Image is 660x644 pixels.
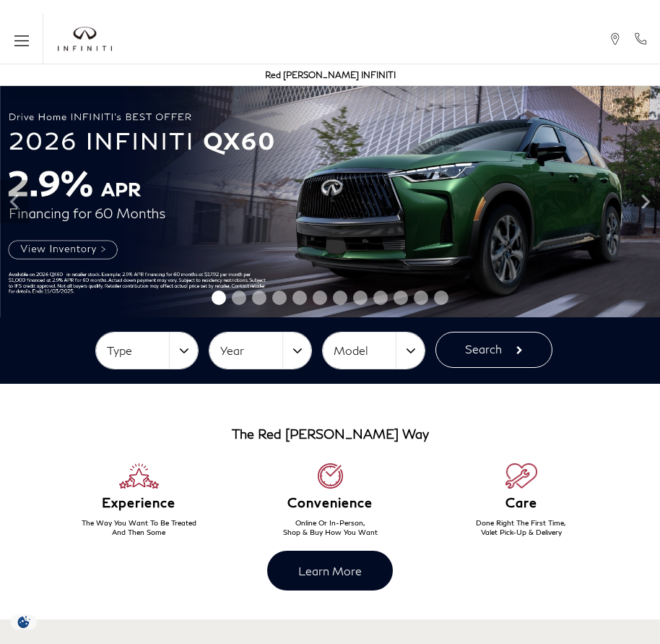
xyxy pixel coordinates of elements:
button: Year [209,332,311,369]
span: Go to slide 11 [414,291,428,305]
h6: Convenience [235,496,426,510]
button: Search [435,332,552,368]
span: Year [220,339,282,363]
span: Go to slide 7 [333,291,347,305]
span: Go to slide 5 [292,291,307,305]
span: Go to slide 4 [272,291,287,305]
button: Type [96,332,198,369]
a: Learn More [267,551,393,591]
span: Online Or In-Person, Shop & Buy How You Want [283,518,378,536]
div: Next [631,180,660,223]
span: Done Right The First Time, Valet Pick-Up & Delivery [476,518,566,536]
img: Opt-Out Icon [7,614,40,630]
span: Go to slide 1 [212,291,226,305]
section: Click to Open Cookie Consent Modal [7,614,40,630]
span: Type [107,339,169,363]
h6: Care [425,496,617,510]
a: Red [PERSON_NAME] INFINITI [265,69,396,80]
a: infiniti [58,27,112,51]
span: Go to slide 12 [434,291,448,305]
img: INFINITI [58,27,112,51]
span: Go to slide 2 [232,291,246,305]
h3: The Red [PERSON_NAME] Way [232,427,429,442]
span: Model [334,339,396,363]
span: Go to slide 3 [252,291,266,305]
button: Model [323,332,425,369]
span: The Way You Want To Be Treated And Then Some [82,518,196,536]
h6: Experience [43,496,235,510]
span: Go to slide 9 [373,291,388,305]
span: Go to slide 8 [353,291,368,305]
span: Go to slide 6 [313,291,327,305]
span: Go to slide 10 [394,291,408,305]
